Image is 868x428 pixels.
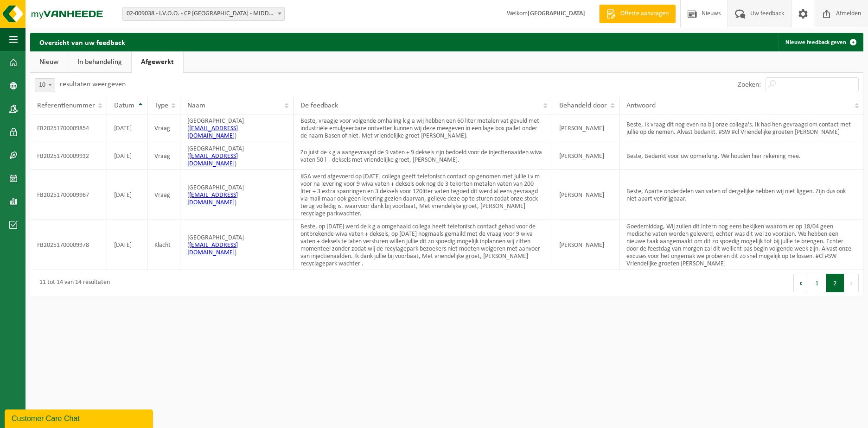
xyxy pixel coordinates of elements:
[619,114,863,142] td: Beste, Ik vraag dit nog even na bij onze collega's. Ik had hen gevraagd om contact met jullie op ...
[154,102,168,109] span: Type
[147,170,181,220] td: Vraag
[294,142,553,170] td: Zo juist de k g a aangevraagd de 9 vaten + 9 deksels zijn bedoeld voor de injectienaalden wiva va...
[618,9,671,19] span: Offerte aanvragen
[300,102,338,109] span: De feedback
[793,274,808,292] button: Previous
[808,274,826,292] button: 1
[552,220,619,270] td: [PERSON_NAME]
[107,142,147,170] td: [DATE]
[68,51,131,73] a: In behandeling
[619,220,863,270] td: Goedemiddag, Wij zullen dit intern nog eens bekijken waarom er op 18/04 geen medische vaten werde...
[559,102,607,109] span: Behandeld door
[180,114,293,142] td: [GEOGRAPHIC_DATA] ( )
[30,114,107,142] td: FB20251700009854
[826,274,844,292] button: 2
[599,5,676,23] a: Offerte aanvragen
[147,114,181,142] td: Vraag
[187,192,238,206] a: [EMAIL_ADDRESS][DOMAIN_NAME]
[30,51,68,73] a: Nieuw
[30,170,107,220] td: FB20251700009967
[528,10,585,17] strong: [GEOGRAPHIC_DATA]
[552,170,619,220] td: [PERSON_NAME]
[30,220,107,270] td: FB20251700009978
[294,170,553,220] td: KGA werd afgevoerd op [DATE] collega geeft telefonisch contact op genomen met jullie i v m voor n...
[619,142,863,170] td: Beste, Bedankt voor uw opmerking. We houden hier rekening mee.
[552,114,619,142] td: [PERSON_NAME]
[187,125,238,139] a: [EMAIL_ADDRESS][DOMAIN_NAME]
[35,275,110,291] div: 11 tot 14 van 14 resultaten
[778,33,862,51] a: Nieuwe feedback geven
[147,220,181,270] td: Klacht
[30,142,107,170] td: FB20251700009932
[619,170,863,220] td: Beste, Aparte onderdelen van vaten of dergelijke hebben wij niet liggen. Zijn dus ook niet apart ...
[107,220,147,270] td: [DATE]
[122,7,285,21] span: 02-009038 - I.V.O.O. - CP MIDDELKERKE - MIDDELKERKE
[626,102,656,109] span: Antwoord
[180,170,293,220] td: [GEOGRAPHIC_DATA] ( )
[844,274,859,292] button: Next
[123,7,284,20] span: 02-009038 - I.V.O.O. - CP MIDDELKERKE - MIDDELKERKE
[35,79,55,92] span: 10
[187,153,238,167] a: [EMAIL_ADDRESS][DOMAIN_NAME]
[5,408,155,428] iframe: chat widget
[294,114,553,142] td: Beste, vraagje voor volgende omhaling k g a wij hebben een 60 liter metalen vat gevuld met indust...
[738,81,761,88] label: Zoeken:
[147,142,181,170] td: Vraag
[30,33,134,51] h2: Overzicht van uw feedback
[107,170,147,220] td: [DATE]
[187,242,238,256] a: [EMAIL_ADDRESS][DOMAIN_NAME]
[187,102,205,109] span: Naam
[114,102,134,109] span: Datum
[552,142,619,170] td: [PERSON_NAME]
[180,220,293,270] td: [GEOGRAPHIC_DATA] ( )
[294,220,553,270] td: Beste, op [DATE] werd de k g a omgehaald collega heeft telefonisch contact gehad voor de ontbreke...
[132,51,183,73] a: Afgewerkt
[60,81,126,88] label: resultaten weergeven
[37,102,95,109] span: Referentienummer
[107,114,147,142] td: [DATE]
[180,142,293,170] td: [GEOGRAPHIC_DATA] ( )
